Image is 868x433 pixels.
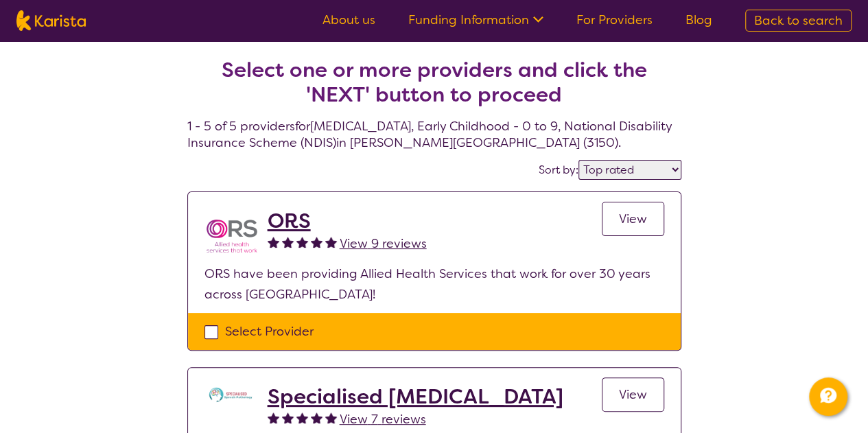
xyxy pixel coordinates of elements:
[619,386,647,403] span: View
[408,12,543,28] a: Funding Information
[322,12,375,28] a: About us
[268,236,279,248] img: fullstar
[745,10,852,32] a: Back to search
[282,236,294,248] img: fullstar
[187,25,681,151] h4: 1 - 5 of 5 providers for [MEDICAL_DATA] , Early Childhood - 0 to 9 , National Disability Insuranc...
[325,236,337,248] img: fullstar
[204,384,259,405] img: tc7lufxpovpqcirzzyzq.png
[311,412,322,423] img: fullstar
[282,412,294,423] img: fullstar
[204,58,665,107] h2: Select one or more providers and click the 'NEXT' button to proceed
[602,377,664,412] a: View
[296,236,308,248] img: fullstar
[619,211,647,227] span: View
[268,412,279,423] img: fullstar
[311,236,322,248] img: fullstar
[685,12,712,28] a: Blog
[602,202,664,236] a: View
[325,412,337,423] img: fullstar
[340,411,426,428] span: View 7 reviews
[576,12,653,28] a: For Providers
[809,377,847,416] button: Channel Menu
[340,233,427,254] a: View 9 reviews
[268,384,563,409] a: Specialised [MEDICAL_DATA]
[16,10,86,31] img: Karista logo
[340,235,427,252] span: View 9 reviews
[539,163,578,177] label: Sort by:
[340,409,426,430] a: View 7 reviews
[204,209,259,264] img: nspbnteb0roocrxnmwip.png
[268,209,427,233] a: ORS
[296,412,308,423] img: fullstar
[204,264,664,305] p: ORS have been providing Allied Health Services that work for over 30 years across [GEOGRAPHIC_DATA]!
[754,12,843,29] span: Back to search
